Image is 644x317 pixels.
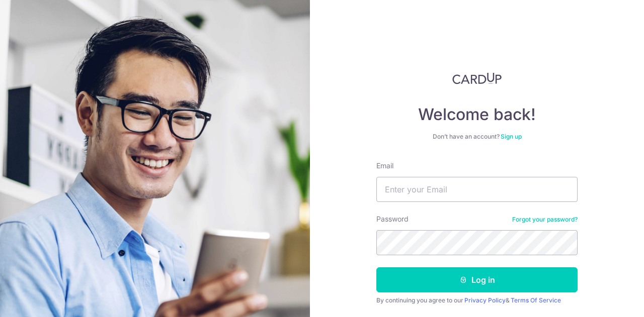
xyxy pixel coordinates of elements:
[511,296,561,304] a: Terms Of Service
[376,177,578,202] input: Enter your Email
[376,133,578,141] div: Don’t have an account?
[512,216,578,224] a: Forgot your password?
[376,296,578,304] div: By continuing you agree to our &
[452,72,502,84] img: CardUp Logo
[376,214,409,224] label: Password
[464,296,506,304] a: Privacy Policy
[501,133,522,140] a: Sign up
[376,267,578,292] button: Log in
[376,161,393,171] label: Email
[376,104,578,125] h4: Welcome back!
